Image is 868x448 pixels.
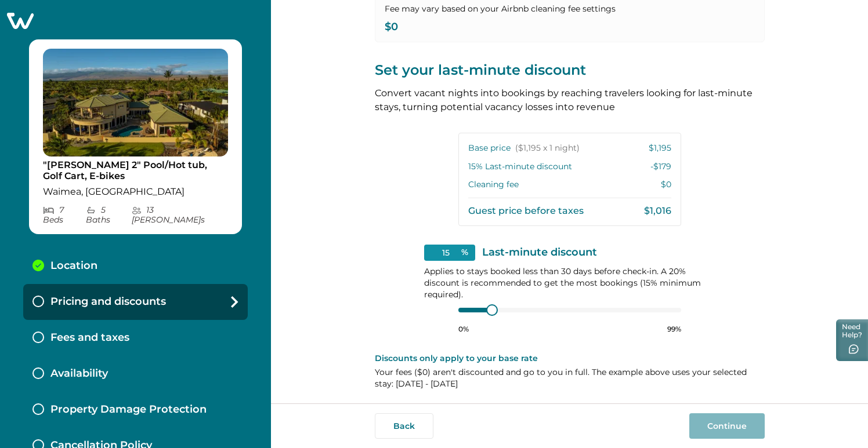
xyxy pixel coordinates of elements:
p: Guest price before taxes [468,205,584,217]
p: Property Damage Protection [50,403,207,416]
p: -$179 [650,161,671,173]
p: "[PERSON_NAME] 2" Pool/Hot tub, Golf Cart, E-bikes [43,159,228,182]
p: 0% [458,325,469,334]
p: Discounts only apply to your base rate [375,352,765,364]
button: Back [375,413,433,439]
p: Applies to stays booked less than 30 days before check-in. A 20% discount is recommended to get t... [424,265,715,300]
p: Convert vacant nights into bookings by reaching travelers looking for last-minute stays, turning ... [375,86,765,114]
p: Set your last-minute discount [375,61,765,79]
p: $1,016 [644,205,671,217]
button: Continue [689,413,765,439]
p: Fees and taxes [50,332,129,344]
p: Your fees ( $0 ) aren't discounted and go to you in full. The example above uses your selected st... [375,366,765,389]
p: Fee may vary based on your Airbnb cleaning fee settings [385,3,755,14]
p: Waimea, [GEOGRAPHIC_DATA] [43,186,228,198]
p: $0 [661,179,671,191]
p: Pricing and discounts [50,296,166,308]
p: Last-minute discount [482,247,597,258]
p: Base price [468,143,580,154]
p: Availability [50,367,108,380]
p: $0 [385,21,755,33]
p: 15 % Last-minute discount [468,161,572,173]
p: Location [50,260,97,272]
p: 5 Bath s [86,205,131,225]
p: 13 [PERSON_NAME] s [132,205,228,225]
img: propertyImage_"Hale Mele 2" Pool/Hot tub, Golf Cart, E-bikes [43,49,228,156]
span: ($1,195 x 1 night) [515,143,580,154]
p: 99% [667,325,681,334]
p: 7 Bed s [43,205,86,225]
p: Cleaning fee [468,179,519,191]
p: $1,195 [649,143,671,154]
